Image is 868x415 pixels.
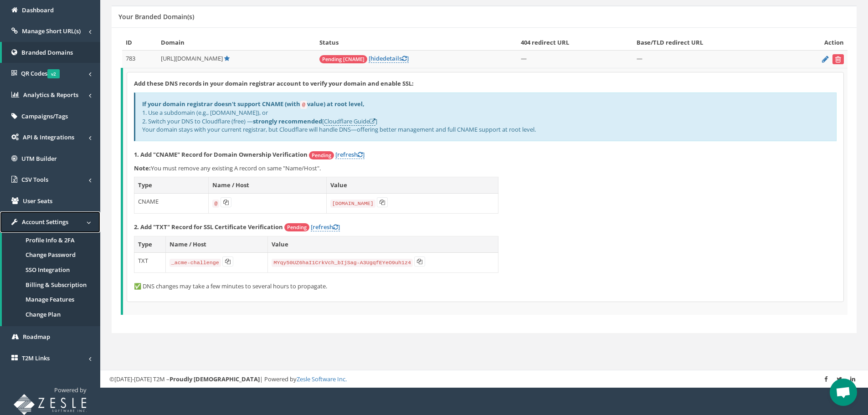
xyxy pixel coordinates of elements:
[23,91,78,99] span: Analytics & Reports
[134,92,837,141] div: 1. Use a subdomain (e.g., [DOMAIN_NAME]), or 2. Switch your DNS to Cloudflare (free) — [ ] Your d...
[300,101,307,109] code: @
[272,259,413,267] code: MYqy50UZ6haI1CrkVch_bIjSag-A3UgqfEYeO9uh1z4
[786,35,847,51] th: Action
[21,175,48,184] span: CSV Tools
[134,223,283,231] strong: 2. Add "TXT" Record for SSL Certificate Verification
[2,307,100,322] a: Change Plan
[268,236,498,253] th: Value
[330,200,375,208] code: [DOMAIN_NAME]
[161,54,223,62] span: [URL][DOMAIN_NAME]
[517,51,633,68] td: —
[326,177,498,194] th: Value
[22,218,68,226] span: Account Settings
[830,379,857,406] div: Open chat
[22,354,50,362] span: T2M Links
[319,55,367,63] span: Pending [CNAME]
[21,69,60,77] span: QR Codes
[2,277,100,292] a: Billing & Subscription
[2,247,100,262] a: Change Password
[134,150,308,159] strong: 1. Add "CNAME" Record for Domain Ownership Verification
[22,27,81,35] span: Manage Short URL(s)
[134,177,209,194] th: Type
[2,233,100,248] a: Profile Info & 2FA
[109,375,859,384] div: ©[DATE]-[DATE] T2M – | Powered by
[2,292,100,307] a: Manage Features
[311,223,340,231] a: [refresh]
[134,282,837,291] p: ✅ DNS changes may take a few minutes to several hours to propagate.
[134,164,151,172] b: Note:
[134,252,166,272] td: TXT
[134,236,166,253] th: Type
[134,79,414,87] strong: Add these DNS records in your domain registrar account to verify your domain and enable SSL:
[118,13,194,20] h5: Your Branded Domain(s)
[633,35,787,51] th: Base/TLD redirect URL
[309,151,334,159] span: Pending
[21,48,73,56] span: Branded Domains
[23,197,52,205] span: User Seats
[370,54,383,62] span: hide
[134,193,209,213] td: CNAME
[2,262,100,277] a: SSO Integration
[369,54,409,63] a: [hidedetails]
[297,375,347,383] a: Zesle Software Inc.
[47,69,60,78] span: v2
[157,35,316,51] th: Domain
[316,35,517,51] th: Status
[253,117,322,125] b: strongly recommended
[335,150,365,159] a: [refresh]
[122,51,157,68] td: 783
[26,266,70,274] span: SSO Integration
[284,223,309,231] span: Pending
[169,259,221,267] code: _acme-challenge
[122,35,157,51] th: ID
[224,54,230,62] a: Default
[324,117,375,126] a: Cloudflare Guide
[134,164,837,173] p: You must remove any existing A record on same "Name/Host".
[21,154,57,163] span: UTM Builder
[209,177,326,194] th: Name / Host
[633,51,787,68] td: —
[212,200,219,208] code: @
[142,100,365,108] b: If your domain registrar doesn't support CNAME (with value) at root level,
[169,375,260,383] strong: Proudly [DEMOGRAPHIC_DATA]
[22,6,54,14] span: Dashboard
[21,112,68,120] span: Campaigns/Tags
[23,133,74,141] span: API & Integrations
[23,333,50,341] span: Roadmap
[165,236,268,253] th: Name / Host
[517,35,633,51] th: 404 redirect URL
[54,386,87,394] span: Powered by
